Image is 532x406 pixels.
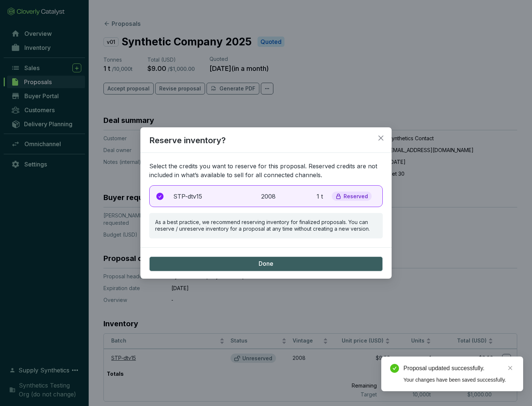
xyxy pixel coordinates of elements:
[378,135,384,141] span: close
[508,365,513,371] span: close
[259,260,273,268] span: Done
[403,376,514,384] div: Your changes have been saved successfully.
[149,162,383,179] p: Select the credits you want to reserve for this proposal. Reserved credits are not included in wh...
[149,185,383,207] div: STP-dtv1520081 tReserved
[149,257,383,271] button: Done
[155,219,377,232] p: As a best practice, we recommend reserving inventory for finalized proposals. You can reserve / u...
[390,364,399,373] span: check-circle
[140,135,392,153] h2: Reserve inventory?
[261,192,277,201] p: 2008
[173,192,252,201] p: STP-dtv15
[375,132,387,144] button: Close
[375,135,387,141] span: Close
[403,364,514,373] div: Proposal updated successfully.
[506,364,514,372] a: Close
[344,193,368,200] p: Reserved
[286,192,323,201] p: 1 t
